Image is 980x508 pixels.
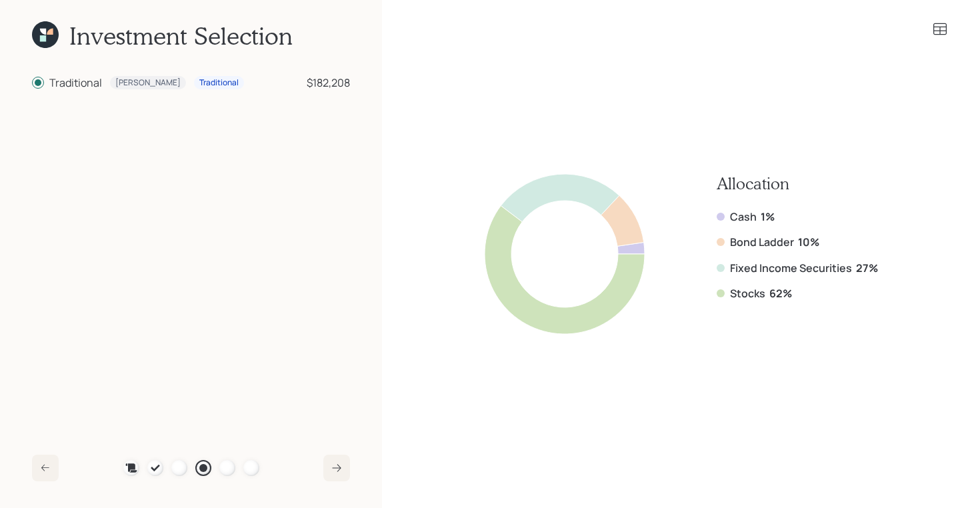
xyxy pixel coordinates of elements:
b: 27% [856,261,878,275]
b: 10% [798,235,819,249]
label: Fixed Income Securities [730,261,852,275]
label: Cash [730,209,757,224]
label: Bond Ladder [730,235,794,249]
div: $182,208 [307,75,350,91]
div: [PERSON_NAME] [115,77,181,89]
h1: Investment Selection [69,21,293,50]
div: Traditional [199,77,239,89]
b: 1% [761,209,775,224]
h3: Allocation [717,174,878,193]
label: Stocks [730,286,765,301]
div: Traditional [49,75,102,91]
b: 62% [769,286,792,301]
